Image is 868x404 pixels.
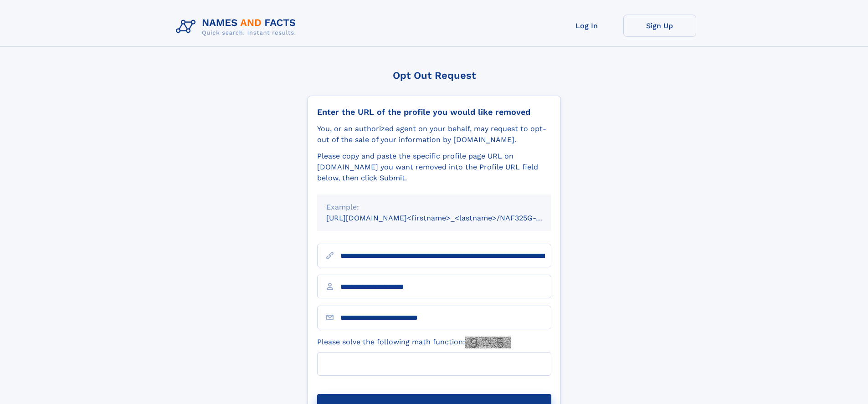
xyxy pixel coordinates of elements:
div: Opt Out Request [308,70,561,81]
div: Please copy and paste the specific profile page URL on [DOMAIN_NAME] you want removed into the Pr... [317,151,551,184]
a: Log In [550,15,623,37]
img: Logo Names and Facts [172,15,303,39]
a: Sign Up [623,15,696,37]
div: Enter the URL of the profile you would like removed [317,107,551,117]
small: [URL][DOMAIN_NAME]<firstname>_<lastname>/NAF325G-xxxxxxxx [326,214,569,222]
div: Example: [326,202,542,213]
label: Please solve the following math function: [317,337,511,348]
div: You, or an authorized agent on your behalf, may request to opt-out of the sale of your informatio... [317,123,551,145]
